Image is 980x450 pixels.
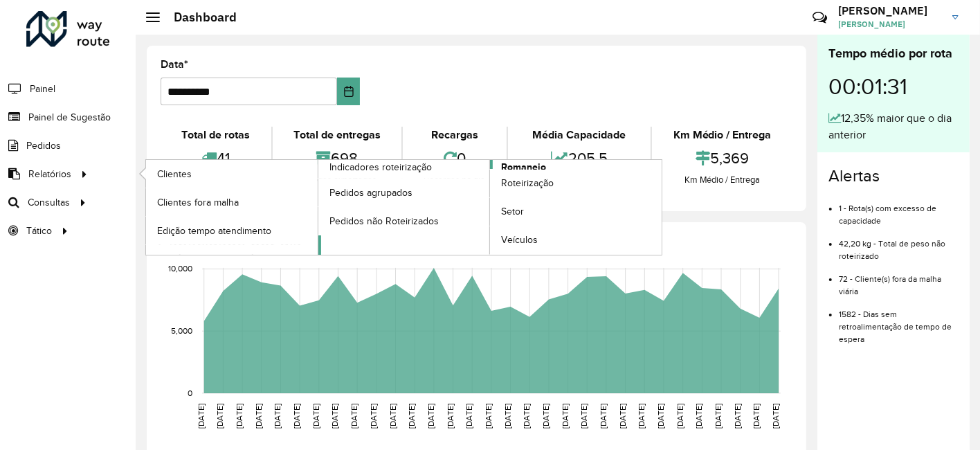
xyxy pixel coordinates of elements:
[329,160,432,174] span: Indicadores roteirização
[501,233,538,247] span: Veículos
[561,404,570,429] text: [DATE]
[254,404,263,429] text: [DATE]
[164,143,268,173] div: 41
[484,404,493,429] text: [DATE]
[369,404,378,429] text: [DATE]
[655,143,789,173] div: 5,369
[28,110,111,125] span: Painel de Sugestão
[329,186,412,200] span: Pedidos agrupados
[771,404,780,429] text: [DATE]
[675,404,684,429] text: [DATE]
[28,195,70,210] span: Consultas
[838,18,942,30] span: [PERSON_NAME]
[522,404,531,429] text: [DATE]
[511,143,648,173] div: 205,5
[188,388,192,397] text: 0
[655,173,789,187] div: Km Médio / Entrega
[655,127,789,143] div: Km Médio / Entrega
[164,127,268,143] div: Total de rotas
[490,198,662,226] a: Setor
[446,404,455,429] text: [DATE]
[714,404,723,429] text: [DATE]
[464,404,473,429] text: [DATE]
[161,56,188,73] label: Data
[695,404,704,429] text: [DATE]
[235,404,244,429] text: [DATE]
[599,404,608,429] text: [DATE]
[146,188,318,216] a: Clientes fora malha
[828,166,959,186] h4: Alertas
[839,262,959,298] li: 72 - Cliente(s) fora da malha viária
[329,214,439,228] span: Pedidos não Roteirizados
[828,63,959,110] div: 00:01:31
[839,227,959,262] li: 42,20 kg - Total de peso não roteirizado
[157,195,239,210] span: Clientes fora malha
[490,226,662,254] a: Veículos
[146,217,318,244] a: Edição tempo atendimento
[273,404,282,429] text: [DATE]
[490,170,662,197] a: Roteirização
[311,404,320,429] text: [DATE]
[318,179,490,206] a: Pedidos agrupados
[146,160,490,255] a: Indicadores roteirização
[26,224,52,238] span: Tático
[157,224,271,238] span: Edição tempo atendimento
[350,404,359,429] text: [DATE]
[388,404,397,429] text: [DATE]
[318,207,490,235] a: Pedidos não Roteirizados
[26,138,61,153] span: Pedidos
[276,127,399,143] div: Total de entregas
[276,143,399,173] div: 698
[839,192,959,227] li: 1 - Rota(s) com excesso de capacidade
[171,326,192,335] text: 5,000
[503,404,512,429] text: [DATE]
[618,404,627,429] text: [DATE]
[733,404,742,429] text: [DATE]
[511,127,648,143] div: Média Capacidade
[406,143,503,173] div: 0
[215,404,224,429] text: [DATE]
[501,176,554,190] span: Roteirização
[168,264,192,273] text: 10,000
[752,404,761,429] text: [DATE]
[337,78,360,105] button: Choose Date
[541,404,550,429] text: [DATE]
[579,404,588,429] text: [DATE]
[197,404,206,429] text: [DATE]
[407,404,416,429] text: [DATE]
[839,298,959,345] li: 1582 - Dias sem retroalimentação de tempo de espera
[146,160,318,188] a: Clientes
[30,82,55,96] span: Painel
[838,4,942,17] h3: [PERSON_NAME]
[828,110,959,143] div: 12,35% maior que o dia anterior
[656,404,665,429] text: [DATE]
[501,160,546,174] span: Romaneio
[406,127,503,143] div: Recargas
[331,404,340,429] text: [DATE]
[28,167,71,181] span: Relatórios
[157,167,192,181] span: Clientes
[292,404,301,429] text: [DATE]
[805,3,835,33] a: Contato Rápido
[426,404,435,429] text: [DATE]
[828,44,959,63] div: Tempo médio por rota
[318,160,662,255] a: Romaneio
[637,404,646,429] text: [DATE]
[501,204,524,219] span: Setor
[160,10,237,25] h2: Dashboard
